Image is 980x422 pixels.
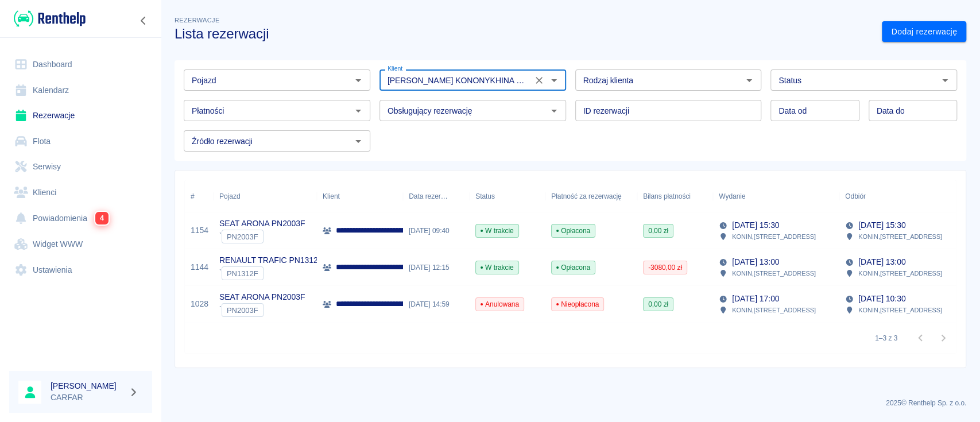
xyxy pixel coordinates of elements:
span: Opłacona [552,226,595,236]
div: Odbiór [845,180,866,212]
button: Wyczyść [531,72,547,88]
button: Sort [745,188,761,204]
a: Widget WWW [9,231,152,257]
span: Anulowana [476,299,524,309]
button: Zwiń nawigację [135,13,152,28]
span: PN2003F [222,233,263,241]
div: Pojazd [219,180,240,212]
img: Renthelp logo [14,9,86,28]
span: -3080,00 zł [644,262,687,273]
button: Sort [866,188,882,204]
div: Płatność za rezerwację [551,180,622,212]
div: # [185,180,214,212]
h3: Lista rezerwacji [175,26,873,42]
div: Data rezerwacji [403,180,470,212]
p: KONIN , [STREET_ADDRESS] [732,305,816,315]
div: ` [219,303,305,317]
div: # [191,180,195,212]
div: Klient [317,180,403,212]
span: Rezerwacje [175,17,219,24]
p: KONIN , [STREET_ADDRESS] [858,231,942,242]
button: Otwórz [350,133,366,149]
a: 1028 [191,298,208,310]
div: [DATE] 14:59 [403,286,470,323]
p: SEAT ARONA PN2003F [219,291,305,303]
div: ` [219,266,323,280]
p: 1–3 z 3 [875,333,897,343]
div: Data rezerwacji [409,180,448,212]
label: Klient [388,64,402,73]
span: PN2003F [222,306,263,315]
p: [DATE] 13:00 [732,256,779,268]
a: Ustawienia [9,257,152,283]
div: Bilans płatności [637,180,713,212]
div: Status [470,180,545,212]
a: Dodaj rezerwację [882,21,966,42]
a: Klienci [9,180,152,206]
h6: [PERSON_NAME] [51,380,124,392]
span: PN1312F [222,269,263,278]
a: Flota [9,129,152,154]
p: KONIN , [STREET_ADDRESS] [858,305,942,315]
p: KONIN , [STREET_ADDRESS] [858,268,942,278]
a: Renthelp logo [9,9,86,28]
div: Odbiór [839,180,966,212]
button: Otwórz [741,72,757,88]
div: ` [219,230,305,243]
button: Otwórz [546,103,562,119]
div: Bilans płatności [643,180,691,212]
p: 2025 © Renthelp Sp. z o.o. [175,398,966,408]
a: Rezerwacje [9,103,152,129]
span: Nieopłacona [552,299,603,309]
div: Klient [323,180,340,212]
span: Opłacona [552,262,595,273]
p: CARFAR [51,392,124,404]
span: 4 [95,212,109,224]
p: [DATE] 13:00 [858,256,905,268]
div: Status [475,180,495,212]
a: Serwisy [9,154,152,180]
a: Kalendarz [9,78,152,103]
input: DD.MM.YYYY [770,100,859,121]
div: [DATE] 12:15 [403,249,470,286]
button: Otwórz [546,72,562,88]
a: 1144 [191,261,208,273]
button: Sort [448,188,464,204]
p: SEAT ARONA PN2003F [219,218,305,230]
p: [DATE] 15:30 [858,219,905,231]
p: KONIN , [STREET_ADDRESS] [732,231,816,242]
button: Otwórz [350,72,366,88]
span: W trakcie [476,226,518,236]
span: 0,00 zł [644,226,673,236]
div: [DATE] 09:40 [403,212,470,249]
button: Otwórz [937,72,953,88]
button: Otwórz [350,103,366,119]
a: Powiadomienia4 [9,205,152,231]
p: [DATE] 15:30 [732,219,779,231]
p: [DATE] 10:30 [858,293,905,305]
a: Dashboard [9,52,152,78]
div: Wydanie [719,180,745,212]
div: Wydanie [713,180,839,212]
span: 0,00 zł [644,299,673,309]
a: 1154 [191,224,208,237]
p: RENAULT TRAFIC PN1312F [219,254,323,266]
div: Płatność za rezerwację [545,180,637,212]
span: W trakcie [476,262,518,273]
p: [DATE] 17:00 [732,293,779,305]
input: DD.MM.YYYY [869,100,957,121]
div: Pojazd [214,180,317,212]
p: KONIN , [STREET_ADDRESS] [732,268,816,278]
